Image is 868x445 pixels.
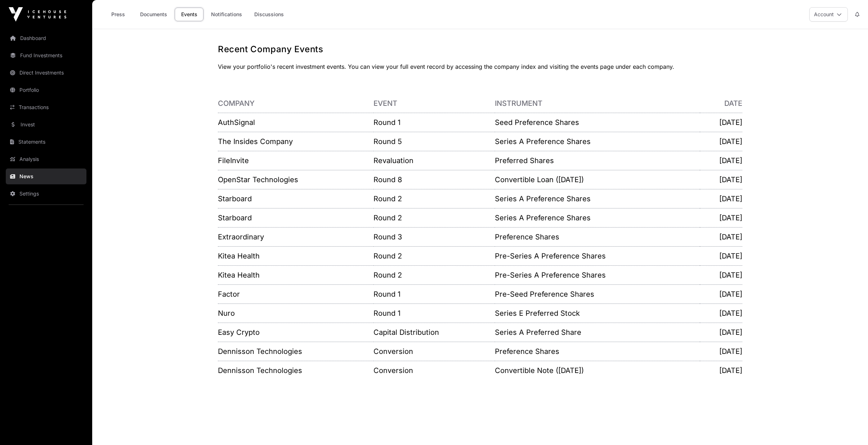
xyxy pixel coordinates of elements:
p: [DATE] [700,346,742,356]
p: Preferred Shares [495,156,700,166]
a: AuthSignal [218,118,255,127]
p: Round 2 [373,251,495,261]
p: View your portfolio's recent investment events. You can view your full event record by accessing ... [218,62,742,71]
p: Round 8 [373,175,495,185]
p: Convertible Note ([DATE]) [495,365,700,376]
a: Starboard [218,213,252,222]
iframe: Chat Widget [832,410,868,445]
a: Easy Crypto [218,328,260,337]
p: Round 1 [373,117,495,127]
p: [DATE] [700,232,742,242]
a: Statements [6,134,86,150]
a: Press [104,8,133,21]
a: Nuro [218,309,235,318]
a: Factor [218,290,240,298]
a: Discussions [250,8,288,21]
p: Seed Preference Shares [495,117,700,127]
a: Notifications [206,8,247,21]
p: Pre-Seed Preference Shares [495,289,700,299]
p: Round 5 [373,136,495,147]
p: [DATE] [700,175,742,185]
p: Series A Preferred Share [495,327,700,337]
p: Revaluation [373,156,495,166]
p: Preference Shares [495,346,700,356]
p: [DATE] [700,213,742,223]
p: [DATE] [700,308,742,318]
p: [DATE] [700,270,742,280]
th: Date [700,94,742,113]
a: The Insides Company [218,137,293,146]
p: [DATE] [700,327,742,337]
h1: Recent Company Events [218,44,742,55]
th: Instrument [495,94,700,113]
p: Conversion [373,365,495,376]
p: [DATE] [700,156,742,166]
p: [DATE] [700,289,742,299]
a: News [6,168,86,184]
p: [DATE] [700,136,742,147]
a: Kitea Health [218,271,260,279]
p: Round 3 [373,232,495,242]
p: [DATE] [700,117,742,127]
a: Settings [6,186,86,202]
p: Pre-Series A Preference Shares [495,270,700,280]
a: Fund Investments [6,48,86,63]
p: Round 2 [373,270,495,280]
button: Account [809,7,848,22]
a: Portfolio [6,82,86,98]
a: Invest [6,117,86,132]
th: Company [218,94,373,113]
img: Icehouse Ventures Logo [9,7,66,22]
a: Documents [135,8,172,21]
p: Round 1 [373,289,495,299]
a: Analysis [6,151,86,167]
a: Starboard [218,194,252,203]
a: FileInvite [218,156,249,165]
a: Transactions [6,99,86,115]
p: Series A Preference Shares [495,136,700,147]
a: Dennisson Technologies [218,347,302,356]
p: Series E Preferred Stock [495,308,700,318]
p: Round 2 [373,194,495,204]
p: [DATE] [700,365,742,376]
p: Capital Distribution [373,327,495,337]
p: Preference Shares [495,232,700,242]
a: OpenStar Technologies [218,175,298,184]
a: Events [175,8,203,21]
p: Convertible Loan ([DATE]) [495,175,700,185]
a: Extraordinary [218,233,264,241]
p: Pre-Series A Preference Shares [495,251,700,261]
p: Round 2 [373,213,495,223]
p: Series A Preference Shares [495,213,700,223]
a: Kitea Health [218,252,260,260]
p: Series A Preference Shares [495,194,700,204]
th: Event [373,94,495,113]
a: Direct Investments [6,65,86,81]
a: Dennisson Technologies [218,366,302,375]
a: Dashboard [6,30,86,46]
p: [DATE] [700,194,742,204]
p: Conversion [373,346,495,356]
p: Round 1 [373,308,495,318]
p: [DATE] [700,251,742,261]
